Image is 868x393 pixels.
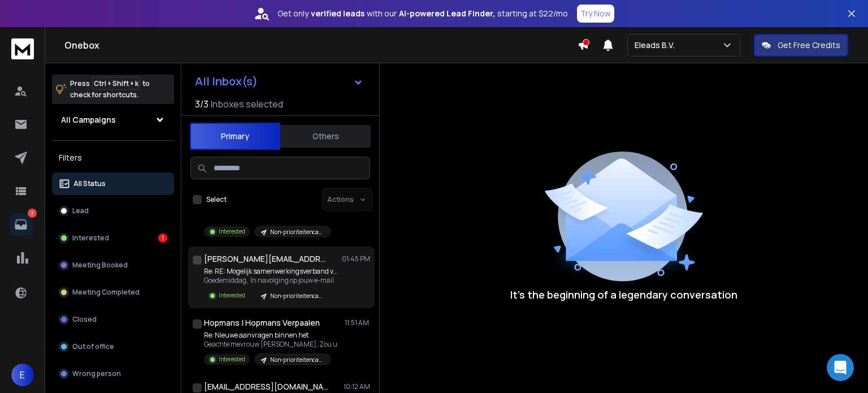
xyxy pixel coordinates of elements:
p: Press to check for shortcuts. [70,78,150,101]
p: 01:45 PM [342,254,370,264]
p: Get Free Credits [778,40,840,51]
h1: [EMAIL_ADDRESS][DOMAIN_NAME] [204,381,328,392]
p: 10:12 AM [344,382,370,391]
p: Lead [72,206,89,215]
button: Wrong person [52,362,174,385]
p: Interested [219,291,245,300]
button: Interested1 [52,227,174,249]
button: Get Free Credits [754,34,848,57]
h1: [PERSON_NAME][EMAIL_ADDRESS][DOMAIN_NAME] [204,253,328,265]
img: logo [11,38,34,59]
p: Interested [219,227,245,236]
p: Goedemiddag, In navolging op jouw e-mail [204,276,340,285]
h1: Onebox [64,38,578,52]
strong: verified leads [311,8,364,19]
p: Non-prioriteitencampagne Hele Dag | Eleads [270,228,324,236]
p: Meeting Booked [72,261,128,270]
p: Non-prioriteitencampagne Hele Dag | Eleads [270,356,324,364]
h3: Filters [52,150,174,166]
p: Meeting Completed [72,288,140,297]
button: Try Now [577,5,614,23]
div: 1 [158,234,167,243]
p: It’s the beginning of a legendary conversation [510,287,737,303]
p: All Status [73,179,106,188]
p: Re: RE: Mogelijk samenwerkingsverband voor [204,267,340,276]
h3: Inboxes selected [211,97,283,111]
button: All Inbox(s) [186,70,372,93]
p: Eleads B.V. [635,40,679,51]
p: Geachte mevrouw [PERSON_NAME], Zou u [204,340,337,349]
p: Get only with our starting at $22/mo [277,8,568,19]
button: Closed [52,308,174,331]
button: All Status [52,172,174,195]
p: Interested [72,234,109,243]
button: Others [280,124,371,149]
span: Ctrl + Shift + k [92,77,140,90]
h1: Hopmans | Hopmans Verpaalen [204,317,320,329]
span: 3 / 3 [195,97,209,111]
button: E [11,364,34,386]
p: Out of office [72,342,114,351]
h1: All Inbox(s) [195,76,258,87]
label: Select [206,195,227,204]
button: Primary [190,123,280,150]
button: Meeting Booked [52,254,174,277]
p: Closed [72,315,97,324]
p: 2 [28,209,37,218]
p: Non-prioriteitencampagne Hele Dag | Eleads [270,292,324,300]
a: 2 [10,213,32,236]
button: Meeting Completed [52,281,174,304]
strong: AI-powered Lead Finder, [399,8,495,19]
h1: All Campaigns [61,114,116,126]
div: Open Intercom Messenger [827,354,854,381]
button: Out of office [52,335,174,358]
p: 11:51 AM [345,318,370,327]
button: All Campaigns [52,109,174,131]
button: Lead [52,200,174,222]
p: Try Now [580,8,611,19]
p: Wrong person [72,369,121,378]
p: Interested [219,355,245,364]
p: Re: Nieuwe aanvragen binnen het [204,331,337,340]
